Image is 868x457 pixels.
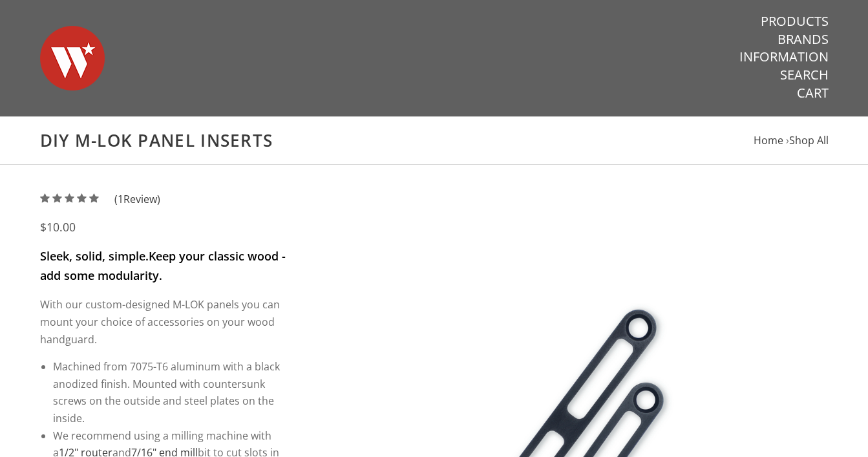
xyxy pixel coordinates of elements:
[118,192,123,206] span: 1
[40,248,286,283] strong: Keep your classic wood - add some modularity.
[40,13,105,103] img: Warsaw Wood Co.
[739,48,829,65] a: Information
[754,133,783,147] a: Home
[114,191,160,208] span: ( Review)
[778,31,829,48] a: Brands
[40,130,829,151] h1: DIY M-LOK Panel Inserts
[40,192,160,206] a: (1Review)
[797,85,829,101] a: Cart
[40,297,280,346] span: With our custom-designed M-LOK panels you can mount your choice of accessories on your wood handg...
[40,248,149,264] strong: Sleek, solid, simple.
[789,133,829,147] a: Shop All
[761,13,829,30] a: Products
[40,219,76,235] span: $10.00
[53,358,288,427] li: Machined from 7075-T6 aluminum with a black anodized finish. Mounted with countersunk screws on t...
[780,67,829,83] a: Search
[786,132,829,149] li: ›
